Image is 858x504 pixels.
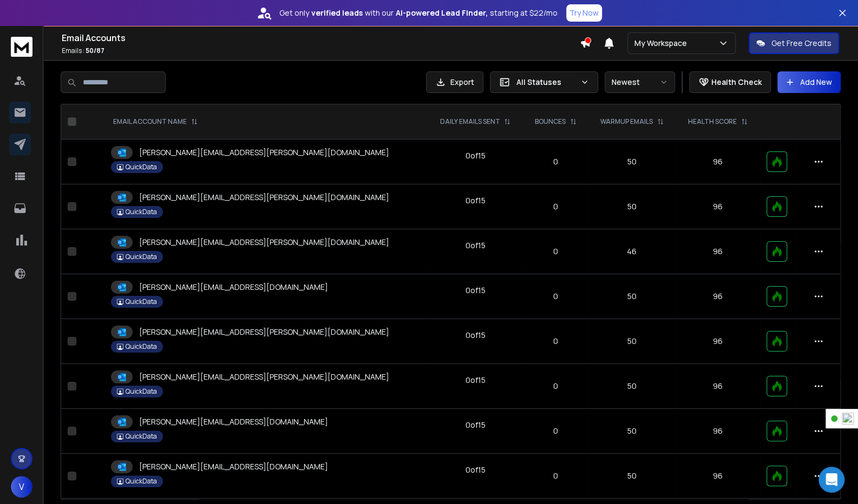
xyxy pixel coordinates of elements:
[588,274,676,319] td: 50
[588,364,676,409] td: 50
[676,364,760,409] td: 96
[749,32,839,54] button: Get Free Credits
[530,156,581,167] p: 0
[566,4,602,22] button: Try Now
[311,8,363,18] strong: verified leads
[530,336,581,347] p: 0
[588,229,676,274] td: 46
[126,387,157,396] p: QuickData
[139,416,328,427] p: [PERSON_NAME][EMAIL_ADDRESS][DOMAIN_NAME]
[440,117,500,126] p: DAILY EMAILS SENT
[113,117,198,126] div: EMAIL ACCOUNT NAME
[588,454,676,499] td: 50
[605,71,675,93] button: Newest
[126,163,157,171] p: QuickData
[676,409,760,454] td: 96
[139,192,389,203] p: [PERSON_NAME][EMAIL_ADDRESS][PERSON_NAME][DOMAIN_NAME]
[126,432,157,441] p: QuickData
[676,319,760,364] td: 96
[139,461,328,472] p: [PERSON_NAME][EMAIL_ADDRESS][DOMAIN_NAME]
[771,38,831,49] p: Get Free Credits
[139,372,389,382] p: [PERSON_NAME][EMAIL_ADDRESS][PERSON_NAME][DOMAIN_NAME]
[676,184,760,229] td: 96
[139,327,389,337] p: [PERSON_NAME][EMAIL_ADDRESS][PERSON_NAME][DOMAIN_NAME]
[279,8,558,18] p: Get only with our starting at $22/mo
[530,426,581,436] p: 0
[86,46,104,55] span: 50 / 87
[676,140,760,184] td: 96
[530,381,581,392] p: 0
[818,467,844,493] div: Open Intercom Messenger
[465,420,485,430] div: 0 of 15
[588,409,676,454] td: 50
[139,237,389,248] p: [PERSON_NAME][EMAIL_ADDRESS][PERSON_NAME][DOMAIN_NAME]
[516,77,576,88] p: All Statuses
[465,285,485,296] div: 0 of 15
[676,454,760,499] td: 96
[62,47,580,55] p: Emails :
[465,195,485,206] div: 0 of 15
[777,71,841,93] button: Add New
[676,229,760,274] td: 96
[62,31,580,44] h1: Email Accounts
[11,476,32,498] button: V
[426,71,483,93] button: Export
[139,147,389,158] p: [PERSON_NAME][EMAIL_ADDRESS][PERSON_NAME][DOMAIN_NAME]
[126,253,157,261] p: QuickData
[711,77,762,88] p: Health Check
[126,208,157,216] p: QuickData
[465,330,485,341] div: 0 of 15
[535,117,566,126] p: BOUNCES
[588,319,676,364] td: 50
[676,274,760,319] td: 96
[600,117,653,126] p: WARMUP EMAILS
[530,201,581,212] p: 0
[126,297,157,306] p: QuickData
[396,8,488,18] strong: AI-powered Lead Finder,
[465,465,485,475] div: 0 of 15
[588,140,676,184] td: 50
[530,470,581,481] p: 0
[465,240,485,251] div: 0 of 15
[689,71,771,93] button: Health Check
[126,477,157,486] p: QuickData
[139,282,328,293] p: [PERSON_NAME][EMAIL_ADDRESS][DOMAIN_NAME]
[530,291,581,302] p: 0
[126,342,157,351] p: QuickData
[465,375,485,386] div: 0 of 15
[11,37,32,57] img: logo
[465,150,485,161] div: 0 of 15
[569,8,599,18] p: Try Now
[588,184,676,229] td: 50
[634,38,691,49] p: My Workspace
[530,246,581,257] p: 0
[688,117,737,126] p: HEALTH SCORE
